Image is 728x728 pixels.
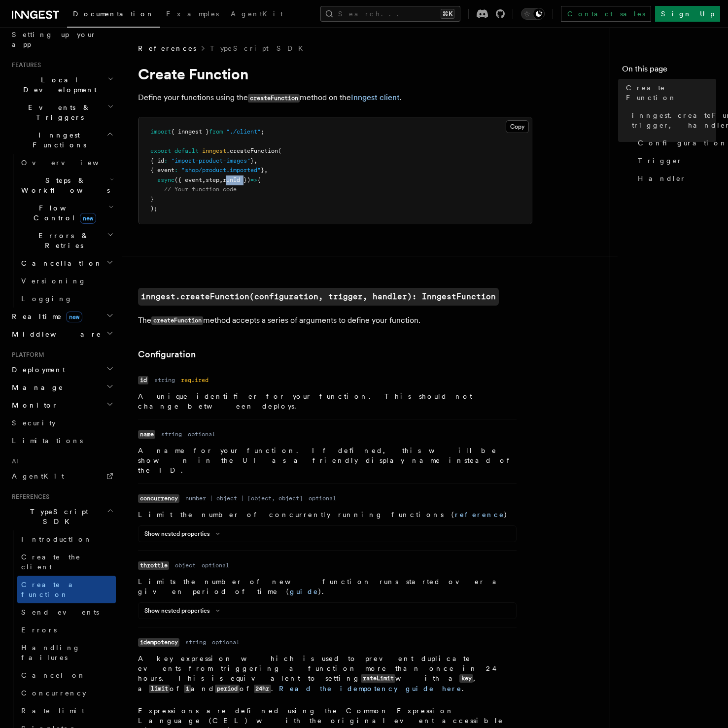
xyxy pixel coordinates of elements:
[622,63,716,79] h4: On this page
[138,654,517,694] p: A key expression which is used to prevent duplicate events from triggering a function more than o...
[290,588,318,595] a: guide
[17,621,116,639] a: Errors
[8,503,116,530] button: TypeScript SDK
[21,608,99,616] span: Send events
[12,437,83,445] span: Limitations
[254,685,271,693] code: 24hr
[138,288,499,306] a: inngest.createFunction(configuration, trigger, handler): InngestFunction
[17,684,116,702] a: Concurrency
[638,138,728,148] span: Configuration
[278,147,281,154] span: (
[8,329,102,339] span: Middleware
[17,290,116,308] a: Logging
[21,295,72,303] span: Logging
[17,175,110,195] span: Steps & Workflows
[150,167,174,173] span: { event
[138,510,517,520] p: Limit the number of concurrently running functions ( )
[655,6,720,22] a: Sign Up
[622,79,716,106] a: Create Function
[8,308,116,325] button: Realtimenew
[21,626,57,634] span: Errors
[144,607,224,615] button: Show nested properties
[138,494,179,503] code: concurrency
[150,205,157,212] span: );
[8,71,116,99] button: Local Development
[164,157,168,164] span: :
[279,685,462,693] a: Read the idempotency guide here
[202,176,206,183] span: ,
[17,530,116,548] a: Introduction
[67,3,160,28] a: Documentation
[149,685,170,693] code: limit
[138,91,532,105] p: Define your functions using the method on the .
[8,361,116,379] button: Deployment
[634,152,716,170] a: Trigger
[250,176,257,183] span: =>
[17,254,116,272] button: Cancellation
[17,154,116,172] a: Overview
[17,231,107,250] span: Errors & Retries
[455,511,504,519] a: reference
[223,176,250,183] span: runId })
[138,313,532,328] p: The method accepts a series of arguments to define your function.
[638,173,686,183] span: Handler
[17,172,116,199] button: Steps & Workflows
[171,157,250,164] span: "import-product-images"
[8,365,65,375] span: Deployment
[21,535,92,543] span: Introduction
[21,159,123,167] span: Overview
[264,167,268,173] span: ,
[17,258,103,268] span: Cancellation
[21,277,86,285] span: Versioning
[138,65,532,83] h1: Create Function
[8,312,82,321] span: Realtime
[138,347,196,361] a: Configuration
[8,99,116,126] button: Events & Triggers
[351,93,400,102] a: Inngest client
[506,120,529,133] button: Copy
[174,176,202,183] span: ({ event
[150,196,154,203] span: }
[17,576,116,603] a: Create a function
[231,10,283,18] span: AgentKit
[226,128,261,135] span: "./client"
[80,213,96,224] span: new
[638,156,683,166] span: Trigger
[261,167,264,173] span: }
[8,126,116,154] button: Inngest Functions
[309,494,336,502] dd: optional
[17,603,116,621] a: Send events
[150,147,171,154] span: export
[8,414,116,432] a: Security
[441,9,454,19] kbd: ⌘K
[175,561,196,569] dd: object
[138,43,196,53] span: References
[138,577,517,596] p: Limits the number of new function runs started over a given period of time ( ).
[202,147,226,154] span: inngest
[17,666,116,684] a: Cancel on
[8,382,64,392] span: Manage
[212,638,240,646] dd: optional
[8,75,107,95] span: Local Development
[174,147,199,154] span: default
[361,674,395,683] code: rateLimit
[206,176,219,183] span: step
[188,430,215,438] dd: optional
[12,419,56,427] span: Security
[21,707,84,715] span: Rate limit
[17,199,116,227] button: Flow Controlnew
[174,167,178,173] span: :
[561,6,651,22] a: Contact sales
[151,316,203,325] code: createFunction
[248,94,300,103] code: createFunction
[8,396,116,414] button: Monitor
[138,446,517,475] p: A name for your function. If defined, this will be shown in the UI as a friendly display name ins...
[250,157,254,164] span: }
[144,530,224,538] button: Show nested properties
[8,432,116,450] a: Limitations
[150,157,164,164] span: { id
[21,671,86,679] span: Cancel on
[181,167,261,173] span: "shop/product.imported"
[138,391,517,411] p: A unique identifier for your function. This should not change between deploys.
[8,400,58,410] span: Monitor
